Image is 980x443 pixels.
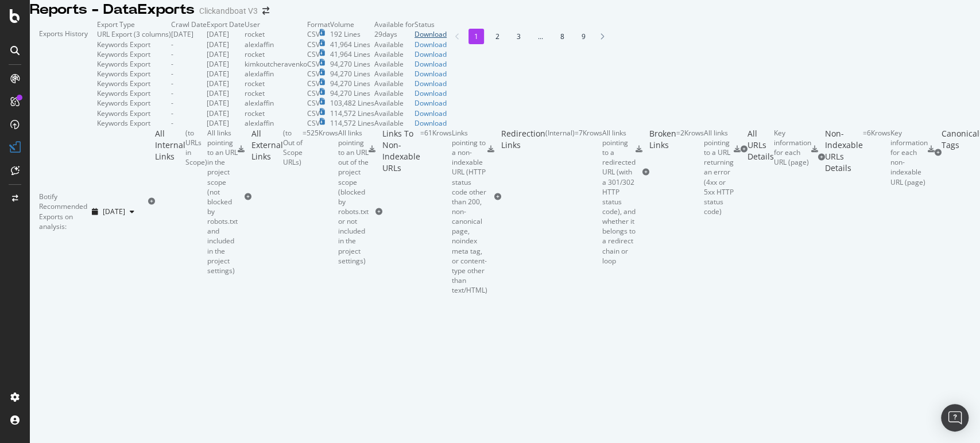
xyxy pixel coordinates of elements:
div: Botify Recommended Exports on analysis: [39,192,87,231]
td: [DATE] [171,29,207,39]
div: CSV [307,108,320,118]
div: All links pointing to a redirected URL (with a 301/302 HTTP status code), and whether it belongs ... [602,128,636,266]
td: [DATE] [207,79,245,88]
div: CSV [307,88,320,98]
div: Available [374,98,415,108]
li: 1 [468,29,484,44]
div: Available [374,69,415,79]
a: Download [415,108,447,118]
span: 2025 Aug. 31st [103,207,125,216]
td: - [171,108,207,118]
div: All External Links [251,128,283,266]
div: Broken Links [649,128,676,216]
td: rocket [245,29,307,39]
li: 3 [511,29,526,44]
td: rocket [245,88,307,98]
td: alexlaffin [245,118,307,128]
div: ( to Out of Scope URLs ) [283,128,303,266]
td: [DATE] [207,88,245,98]
div: CSV [307,69,320,79]
div: csv-export [734,146,741,153]
div: csv-export [928,146,935,153]
td: 41,964 Lines [330,40,374,49]
div: Non-Indexable URLs Details [825,128,863,187]
a: Download [415,40,447,49]
a: Download [415,88,447,98]
td: 114,572 Lines [330,118,374,128]
div: = 7K rows [575,128,602,266]
div: Available [374,79,415,88]
td: Format [307,20,330,29]
div: Available [374,59,415,69]
td: Export Date [207,20,245,29]
div: Keywords Export [97,79,150,88]
div: = 525K rows [303,128,338,266]
div: = 61K rows [420,128,452,295]
button: [DATE] [87,203,139,221]
div: Clickandboat V3 [199,5,258,17]
a: Download [415,98,447,108]
td: alexlaffin [245,98,307,108]
td: 103,482 Lines [330,98,374,108]
div: CSV [307,29,320,39]
div: Available [374,118,415,128]
a: Download [415,29,447,39]
div: csv-export [811,146,818,153]
div: Keywords Export [97,40,150,49]
div: csv-export [487,146,494,153]
div: CSV [307,118,320,128]
td: Available for [374,20,415,29]
a: Download [415,118,447,128]
div: Canonical Tags [942,128,979,177]
div: CSV [307,98,320,108]
div: Key information for each non-indexable URL (page) [890,128,928,187]
div: ( to URLs in Scope ) [185,128,207,275]
td: User [245,20,307,29]
div: Keywords Export [97,69,150,79]
td: [DATE] [207,59,245,69]
a: Download [415,69,447,79]
div: All links pointing to an URL out of the project scope (blocked by robots.txt or not included in t... [338,128,369,266]
td: 94,270 Lines [330,69,374,79]
td: 192 Lines [330,29,374,39]
td: Status [415,20,447,29]
td: - [171,49,207,59]
div: Available [374,108,415,118]
li: ... [532,29,549,44]
div: CSV [307,79,320,88]
td: [DATE] [207,49,245,59]
div: csv-export [238,146,245,153]
div: Keywords Export [97,118,150,128]
div: = 2K rows [676,128,704,216]
li: 9 [576,29,591,44]
td: alexlaffin [245,69,307,79]
li: 8 [555,29,570,44]
td: rocket [245,49,307,59]
div: = 6K rows [863,128,890,187]
div: Keywords Export [97,49,150,59]
td: [DATE] [207,118,245,128]
td: 41,964 Lines [330,49,374,59]
div: arrow-right-arrow-left [262,7,269,15]
td: 94,270 Lines [330,59,374,69]
td: [DATE] [207,108,245,118]
td: - [171,98,207,108]
td: 94,270 Lines [330,79,374,88]
div: All URLs Details [747,128,774,171]
td: [DATE] [207,29,245,39]
a: Download [415,59,447,69]
div: All Internal Links [155,128,185,275]
td: [DATE] [207,40,245,49]
td: - [171,79,207,88]
td: - [171,40,207,49]
div: Keywords Export [97,108,150,118]
td: rocket [245,79,307,88]
td: [DATE] [207,98,245,108]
